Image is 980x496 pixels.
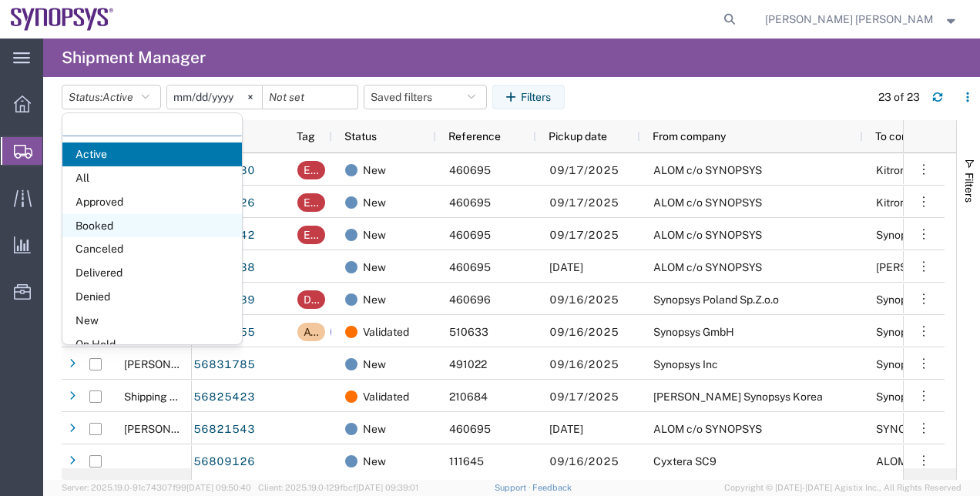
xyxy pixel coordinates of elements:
[62,237,242,261] span: Canceled
[653,390,823,403] span: Yuhan Hoesa Synopsys Korea
[449,261,491,273] span: 460695
[963,173,975,203] span: Filters
[532,483,572,492] a: Feedback
[364,85,487,109] button: Saved filters
[344,130,377,142] span: Status
[363,186,386,219] span: New
[653,164,762,176] span: ALOM c/o SYNOPSYS
[549,196,619,209] span: 09/17/2025
[449,293,491,306] span: 460696
[363,283,386,316] span: New
[653,326,734,338] span: Synopsys GmbH
[193,385,256,410] a: 56825423
[653,229,762,241] span: ALOM c/o SYNOPSYS
[653,423,762,435] span: ALOM c/o SYNOPSYS
[62,166,242,190] span: All
[62,483,251,492] span: Server: 2025.19.0-91c74307f99
[62,214,242,238] span: Booked
[193,450,256,474] a: 56809126
[653,261,762,273] span: ALOM c/o SYNOPSYS
[876,164,923,176] span: Kitron AB
[356,483,418,492] span: [DATE] 09:39:01
[11,8,114,31] img: logo
[304,193,319,212] div: Expedite
[549,130,607,142] span: Pickup date
[363,219,386,251] span: New
[653,293,779,306] span: Synopsys Poland Sp.Z.o.o
[549,326,619,338] span: 09/16/2025
[363,380,409,413] span: Validated
[449,196,491,209] span: 460695
[363,251,386,283] span: New
[363,154,386,186] span: New
[62,261,242,285] span: Delivered
[304,226,319,244] div: Expedite
[449,164,491,176] span: 460695
[62,142,242,166] span: Active
[62,333,242,357] span: On Hold
[549,390,619,403] span: 09/17/2025
[653,358,718,370] span: Synopsys Inc
[258,483,418,492] span: Client: 2025.19.0-129fbcf
[653,130,726,142] span: From company
[448,130,501,142] span: Reference
[876,196,923,209] span: Kitron AB
[186,483,251,492] span: [DATE] 09:50:40
[124,358,212,370] span: Rafael Chacon
[549,261,583,273] span: 09/18/2025
[167,85,262,109] input: Not set
[304,290,319,309] div: Docs approval needed
[304,323,319,341] div: Awaiting pickup date
[449,390,488,403] span: 210684
[363,348,386,380] span: New
[193,353,256,377] a: 56831785
[653,196,762,209] span: ALOM c/o SYNOPSYS
[449,229,491,241] span: 460695
[449,358,487,370] span: 491022
[263,85,357,109] input: Not set
[124,423,212,435] span: Rafael Chacon
[304,161,319,179] div: Expedite
[449,326,488,338] span: 510633
[62,285,242,309] span: Denied
[363,316,409,348] span: Validated
[363,413,386,445] span: New
[62,309,242,333] span: New
[297,130,315,142] span: Tag
[495,483,533,492] a: Support
[549,229,619,241] span: 09/17/2025
[549,455,619,468] span: 09/16/2025
[62,39,206,77] h4: Shipment Manager
[193,417,256,442] a: 56821543
[878,89,920,106] div: 23 of 23
[492,85,565,109] button: Filters
[549,358,619,370] span: 09/16/2025
[764,10,958,28] button: [PERSON_NAME] [PERSON_NAME]
[363,445,386,478] span: New
[449,423,491,435] span: 460695
[449,455,484,468] span: 111645
[549,423,583,435] span: 09/18/2025
[549,293,619,306] span: 09/16/2025
[102,91,133,103] span: Active
[549,164,619,176] span: 09/17/2025
[765,11,934,28] span: Marilia de Melo Fernandes
[124,390,199,403] span: Shipping APAC
[724,481,962,494] span: Copyright © [DATE]-[DATE] Agistix Inc., All Rights Reserved
[62,190,242,214] span: Approved
[62,85,161,109] button: Status:Active
[653,455,717,468] span: Cyxtera SC9
[875,130,935,142] span: To company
